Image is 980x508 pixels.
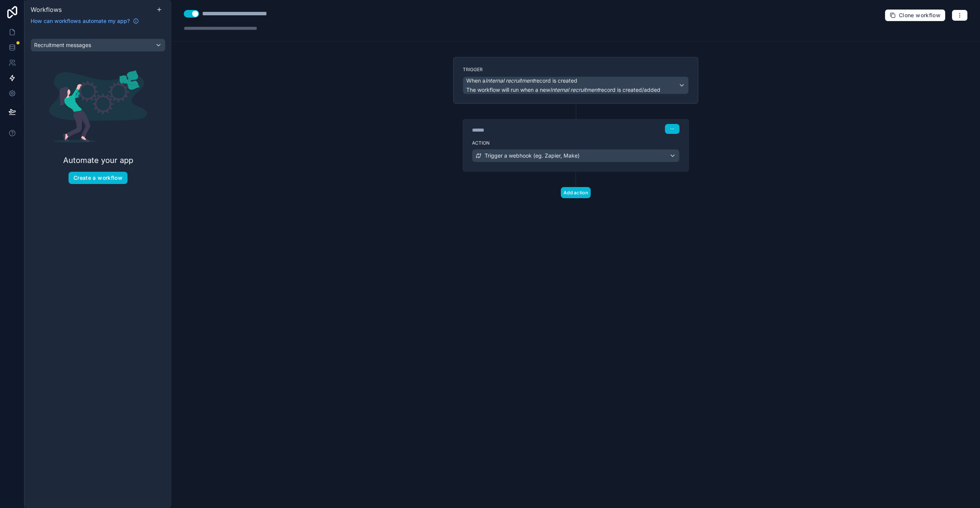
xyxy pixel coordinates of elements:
[466,86,660,93] span: The workflow will run when a new record is created/added
[31,6,62,13] span: Workflows
[63,155,133,166] h2: Automate your app
[24,29,171,508] div: scrollable content
[561,187,591,198] button: Add action
[31,39,165,52] button: Recruitment messages
[885,9,946,21] button: Clone workflow
[466,77,577,85] span: When a record is created
[485,77,534,84] em: Internal recruitment
[34,41,91,49] span: Recruitment messages
[69,172,127,184] button: Create a workflow
[463,67,689,73] label: Trigger
[899,12,941,19] span: Clone workflow
[28,17,142,25] a: How can workflows automate my app?
[49,70,147,143] img: Automate your app
[463,77,689,94] button: When aInternal recruitmentrecord is createdThe workflow will run when a newInternal recruitmentre...
[31,17,130,25] span: How can workflows automate my app?
[485,152,580,160] span: Trigger a webhook (eg. Zapier, Make)
[472,149,679,162] button: Trigger a webhook (eg. Zapier, Make)
[550,86,599,93] em: Internal recruitment
[472,140,679,146] label: Action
